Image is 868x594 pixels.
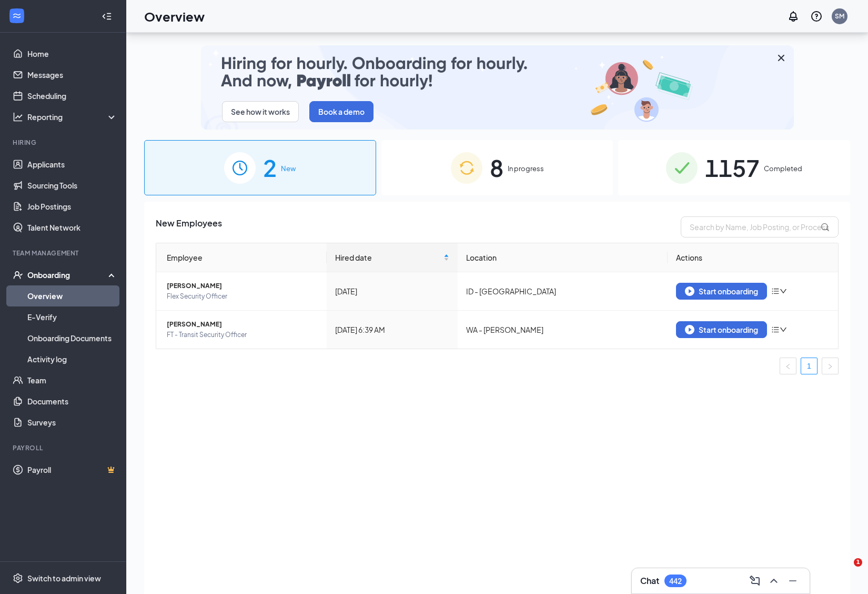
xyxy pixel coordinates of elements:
a: Onboarding Documents [27,328,117,349]
svg: Settings [13,573,23,583]
li: 1 [801,358,817,374]
div: Payroll [13,443,115,452]
button: See how it works [222,101,299,122]
div: Start onboarding [685,325,758,334]
td: ID - [GEOGRAPHIC_DATA] [458,272,668,311]
img: payroll-small.gif [201,45,794,130]
a: Team [27,370,117,391]
th: Employee [156,243,327,272]
a: Applicants [27,154,117,175]
span: FT - Transit Security Officer [167,330,318,340]
button: right [822,358,839,374]
svg: QuestionInfo [810,10,823,23]
span: bars [771,325,780,334]
span: Flex Security Officer [167,291,318,302]
svg: UserCheck [13,270,23,280]
svg: Notifications [787,10,800,23]
span: down [780,326,787,333]
a: Surveys [27,412,117,433]
span: Hired date [335,252,441,263]
svg: Cross [775,52,788,64]
div: Reporting [27,112,118,122]
button: left [780,358,796,374]
div: Hiring [13,138,115,147]
span: Completed [764,163,802,174]
svg: Collapse [102,11,112,22]
span: New Employees [156,216,222,237]
div: 442 [669,577,682,586]
svg: Analysis [13,112,23,122]
span: 8 [490,150,503,186]
div: [DATE] 6:39 AM [335,324,449,335]
svg: ComposeMessage [749,575,761,587]
span: New [281,163,296,174]
button: Start onboarding [676,283,767,300]
a: Messages [27,64,117,85]
span: 2 [263,150,277,186]
span: bars [771,287,780,295]
a: Scheduling [27,85,117,106]
h3: Chat [640,575,659,587]
button: Minimize [784,572,801,589]
a: PayrollCrown [27,459,117,480]
svg: ChevronUp [768,575,780,587]
button: ChevronUp [765,572,782,589]
a: E-Verify [27,306,117,328]
td: WA - [PERSON_NAME] [458,311,668,349]
a: 1 [801,358,817,374]
div: Switch to admin view [27,573,101,583]
li: Previous Page [780,358,796,374]
div: SM [835,12,844,21]
div: [DATE] [335,285,449,297]
a: Overview [27,285,117,306]
span: 1157 [705,150,760,186]
h1: Overview [144,7,205,25]
th: Location [458,243,668,272]
div: Onboarding [27,270,108,280]
span: left [785,363,791,370]
span: [PERSON_NAME] [167,281,318,291]
svg: WorkstreamLogo [12,11,22,21]
span: [PERSON_NAME] [167,319,318,330]
a: Home [27,43,117,64]
span: right [827,363,833,370]
span: down [780,288,787,295]
th: Actions [668,243,838,272]
a: Job Postings [27,196,117,217]
button: ComposeMessage [746,572,763,589]
input: Search by Name, Job Posting, or Process [681,216,839,237]
a: Sourcing Tools [27,175,117,196]
span: 1 [854,558,862,567]
a: Activity log [27,349,117,370]
button: Start onboarding [676,321,767,338]
button: Book a demo [309,101,374,122]
span: In progress [508,163,544,174]
div: Start onboarding [685,286,758,296]
a: Talent Network [27,217,117,238]
a: Documents [27,391,117,412]
div: Team Management [13,249,115,258]
iframe: Intercom live chat [832,558,857,583]
li: Next Page [822,358,839,374]
svg: Minimize [786,575,799,587]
